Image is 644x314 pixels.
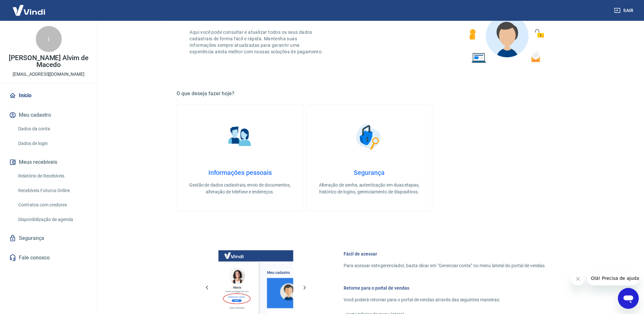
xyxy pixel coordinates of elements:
a: Dados da conta [16,122,89,136]
a: Informações pessoaisInformações pessoaisGestão de dados cadastrais, envio de documentos, alteraçã... [177,105,303,211]
a: Contratos com credores [16,198,89,212]
p: Você poderá retornar para o portal de vendas através das seguintes maneiras: [344,296,546,303]
button: Sair [613,5,636,17]
p: [EMAIL_ADDRESS][DOMAIN_NAME] [13,71,85,78]
button: Meu cadastro [8,108,89,122]
a: Relatório de Recebíveis [16,169,89,183]
iframe: Fechar mensagem [572,272,585,285]
p: Gestão de dados cadastrais, envio de documentos, alteração de telefone e endereços. [188,182,293,195]
div: I [36,26,62,52]
a: Recebíveis Futuros Online [16,184,89,197]
p: Alteração de senha, autenticação em duas etapas, histórico de logins, gerenciamento de dispositivos. [317,182,422,195]
h6: Retorne para o portal de vendas [344,285,546,291]
h4: Segurança [317,169,422,177]
img: Informações pessoais [224,121,256,153]
p: [PERSON_NAME] Alvim de Macedo [5,55,92,68]
h6: Fácil de acessar [344,251,546,257]
a: Dados de login [16,137,89,150]
p: Para acessar este gerenciador, basta clicar em “Gerenciar conta” no menu lateral do portal de ven... [344,262,546,269]
a: Disponibilização de agenda [16,213,89,226]
a: Segurança [8,231,89,245]
a: Início [8,88,89,103]
span: Olá! Precisa de ajuda? [4,5,55,10]
a: Fale conosco [8,251,89,265]
img: Segurança [353,121,385,153]
img: Vindi [8,0,50,20]
iframe: Mensagem da empresa [587,271,639,285]
h5: O que deseja fazer hoje? [177,90,562,97]
button: Meus recebíveis [8,155,89,169]
h4: Informações pessoais [188,169,293,177]
a: SegurançaSegurançaAlteração de senha, autenticação em duas etapas, histórico de logins, gerenciam... [306,105,432,211]
iframe: Botão para abrir a janela de mensagens [618,288,639,309]
p: Aqui você pode consultar e atualizar todos os seus dados cadastrais de forma fácil e rápida. Mant... [190,29,324,55]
